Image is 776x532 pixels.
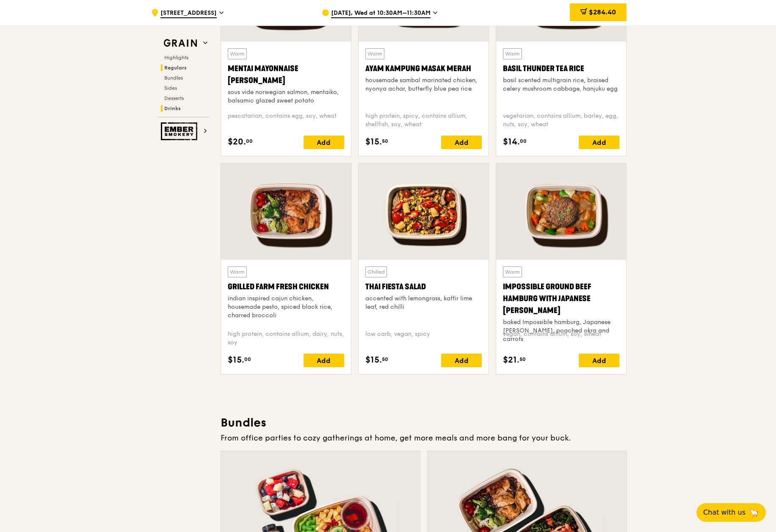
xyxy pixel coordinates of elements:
[228,63,344,86] div: Mentai Mayonnaise [PERSON_NAME]
[164,105,181,111] span: Drinks
[164,85,177,91] span: Sides
[503,266,522,277] div: Warm
[228,281,344,293] div: Grilled Farm Fresh Chicken
[228,48,247,59] div: Warm
[244,356,251,363] span: 00
[703,507,746,518] span: Chat with us
[365,63,482,75] div: Ayam Kampung Masak Merah
[365,294,482,311] div: accented with lemongrass, kaffir lime leaf, red chilli
[503,112,619,129] div: vegetarian, contains allium, barley, egg, nuts, soy, wheat
[503,76,619,93] div: basil scented multigrain rice, braised celery mushroom cabbage, hanjuku egg
[365,136,382,148] span: $15.
[503,354,519,366] span: $21.
[382,138,388,144] span: 50
[161,122,200,140] img: Ember Smokery web logo
[331,9,431,18] span: [DATE], Wed at 10:30AM–11:30AM
[228,88,344,105] div: sous vide norwegian salmon, mentaiko, balsamic glazed sweet potato
[304,136,344,149] div: Add
[503,136,520,148] span: $14.
[228,354,244,366] span: $15.
[503,48,522,59] div: Warm
[365,48,384,59] div: Warm
[520,138,527,144] span: 00
[228,112,344,129] div: pescatarian, contains egg, soy, wheat
[164,95,184,101] span: Desserts
[365,112,482,129] div: high protein, spicy, contains allium, shellfish, soy, wheat
[365,330,482,347] div: low carb, vegan, spicy
[160,9,217,18] span: [STREET_ADDRESS]
[503,318,619,344] div: baked Impossible hamburg, Japanese [PERSON_NAME], poached okra and carrots
[365,76,482,93] div: housemade sambal marinated chicken, nyonya achar, butterfly blue pea rice
[579,354,619,367] div: Add
[228,294,344,320] div: indian inspired cajun chicken, housemade pesto, spiced black rice, charred broccoli
[589,8,616,16] span: $284.40
[365,281,482,293] div: Thai Fiesta Salad
[228,266,247,277] div: Warm
[441,354,482,367] div: Add
[696,503,766,522] button: Chat with us🦙
[579,136,619,149] div: Add
[519,356,526,363] span: 50
[749,507,759,518] span: 🦙
[228,136,246,148] span: $20.
[221,415,627,430] h3: Bundles
[382,356,388,363] span: 50
[503,63,619,75] div: Basil Thunder Tea Rice
[441,136,482,149] div: Add
[365,354,382,366] span: $15.
[304,354,344,367] div: Add
[164,55,188,61] span: Highlights
[503,281,619,316] div: Impossible Ground Beef Hamburg with Japanese [PERSON_NAME]
[164,65,187,71] span: Regulars
[365,266,387,277] div: Chilled
[503,330,619,347] div: vegan, contains allium, soy, wheat
[161,36,200,51] img: Grain web logo
[221,432,627,444] div: From office parties to cozy gatherings at home, get more meals and more bang for your buck.
[228,330,344,347] div: high protein, contains allium, dairy, nuts, soy
[164,75,183,81] span: Bundles
[246,138,253,144] span: 00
